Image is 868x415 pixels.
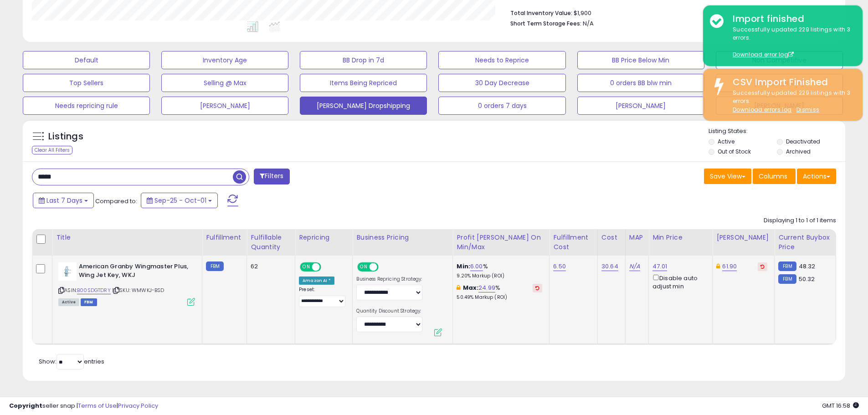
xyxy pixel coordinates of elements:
[299,277,334,285] div: Amazon AI *
[453,229,550,256] th: The percentage added to the cost of goods (COGS) that forms the calculator for Min & Max prices.
[154,196,206,205] span: Sep-25 - Oct-01
[726,12,856,26] div: Import finished
[457,273,542,279] p: 9.20% Markup (ROI)
[39,357,104,366] span: Show: entries
[726,89,856,114] div: Successfully updated 229 listings with 3 errors.
[577,51,704,69] button: BB Price Below Min
[300,97,427,115] button: [PERSON_NAME] Dropshipping
[733,51,794,58] a: Download error log
[141,193,218,208] button: Sep-25 - Oct-01
[457,284,542,301] div: %
[470,262,483,271] a: 6.00
[23,51,150,69] button: Default
[300,74,427,92] button: Items Being Repriced
[786,148,811,155] label: Archived
[553,233,594,252] div: Fulfillment Cost
[118,401,158,410] a: Privacy Policy
[438,74,565,92] button: 30 Day Decrease
[9,402,158,410] div: seller snap | |
[718,148,751,155] label: Out of Stock
[359,263,370,271] span: ON
[112,287,164,294] span: | SKU: WMWKJ-BSD
[81,298,97,306] span: FBM
[56,233,198,242] div: Title
[652,262,667,271] a: 47.01
[301,263,312,271] span: ON
[478,283,495,292] a: 24.99
[601,262,618,271] a: 30.64
[46,196,82,205] span: Last 7 Days
[58,262,77,281] img: 317czpcvEuL._SL40_.jpg
[206,233,243,242] div: Fulfillment
[356,308,422,314] label: Quantity Discount Strategy:
[95,197,137,205] span: Compared to:
[577,97,704,115] button: [PERSON_NAME]
[726,76,856,89] div: CSV Import Finished
[457,294,542,301] p: 50.49% Markup (ROI)
[299,287,345,307] div: Preset:
[601,233,621,242] div: Cost
[254,169,289,184] button: Filters
[510,20,581,27] b: Short Term Storage Fees:
[778,261,796,271] small: FBM
[161,97,288,115] button: [PERSON_NAME]
[300,51,427,69] button: BB Drop in 7d
[79,262,190,282] b: American Granby Wingmaster Plus, Wing Jet Key, WKJ
[438,97,565,115] button: 0 orders 7 days
[251,262,288,271] div: 62
[9,401,42,410] strong: Copyright
[764,216,836,225] div: Displaying 1 to 1 of 1 items
[733,106,791,113] a: Download errors log
[799,275,815,283] span: 50.32
[299,233,349,242] div: Repricing
[583,19,594,28] span: N/A
[23,74,150,92] button: Top Sellers
[652,273,705,291] div: Disable auto adjust min
[32,146,72,154] div: Clear All Filters
[206,261,224,271] small: FBM
[48,130,83,143] h5: Listings
[553,262,566,271] a: 6.50
[33,193,94,208] button: Last 7 Days
[577,74,704,92] button: 0 orders BB blw min
[58,298,79,306] span: All listings currently available for purchase on Amazon
[652,233,709,242] div: Min Price
[457,233,545,252] div: Profit [PERSON_NAME] on Min/Max
[161,51,288,69] button: Inventory Age
[778,233,832,252] div: Current Buybox Price
[704,169,751,184] button: Save View
[786,138,820,145] label: Deactivated
[799,262,816,271] span: 48.32
[457,262,470,271] b: Min:
[629,233,645,242] div: MAP
[718,138,734,145] label: Active
[356,233,449,242] div: Business Pricing
[709,127,845,136] p: Listing States:
[438,51,565,69] button: Needs to Reprice
[78,401,117,410] a: Terms of Use
[726,26,856,59] div: Successfully updated 229 listings with 3 errors.
[629,262,640,271] a: N/A
[161,74,288,92] button: Selling @ Max
[722,262,737,271] a: 61.90
[251,233,291,252] div: Fulfillable Quantity
[510,7,829,18] li: $1,900
[759,172,787,181] span: Columns
[463,283,479,292] b: Max:
[23,97,150,115] button: Needs repricing rule
[58,262,195,305] div: ASIN:
[457,262,542,279] div: %
[77,287,111,294] a: B00SDGTDRY
[753,169,796,184] button: Columns
[822,401,859,410] span: 2025-10-9 16:58 GMT
[510,9,572,17] b: Total Inventory Value:
[356,276,422,282] label: Business Repricing Strategy:
[796,106,819,113] u: Dismiss
[716,233,770,242] div: [PERSON_NAME]
[797,169,836,184] button: Actions
[778,274,796,284] small: FBM
[377,263,392,271] span: OFF
[320,263,334,271] span: OFF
